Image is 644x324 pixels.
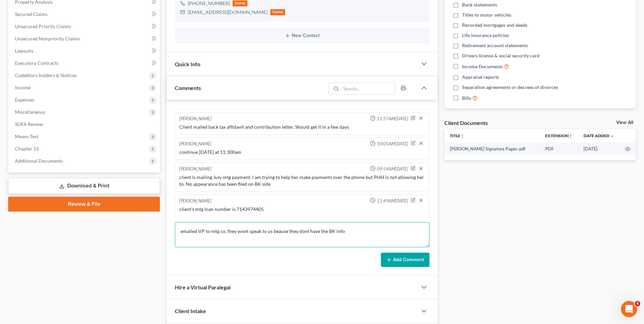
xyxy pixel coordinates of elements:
[15,85,31,90] span: Income
[179,141,211,147] div: [PERSON_NAME]
[545,133,573,138] a: Extensionunfold_more
[462,32,509,39] span: Life insurance policies
[635,301,640,306] span: 4
[10,118,160,130] a: SOFA Review
[175,61,200,67] span: Quick Info
[15,146,39,151] span: Chapter 13
[610,134,614,138] i: expand_more
[270,9,285,15] div: home
[15,121,43,127] span: SOFA Review
[621,301,637,317] iframe: Intercom live chat
[179,124,425,130] div: Client mailed back tax affidavit and contribution letter. Should get it in a few days
[377,166,408,172] span: 09:54AM[DATE]
[15,60,58,66] span: Executory Contracts
[377,115,408,122] span: 11:57AM[DATE]
[569,134,573,138] i: unfold_more
[175,308,206,314] span: Client Intake
[233,0,247,6] div: home
[381,253,429,267] button: Add Comment
[462,1,497,8] span: Bank statements
[462,84,558,91] span: Separation agreements or decrees of divorces
[462,95,471,102] span: Bills
[179,115,211,122] div: [PERSON_NAME]
[377,198,408,204] span: 11:49AM[DATE]
[8,178,160,194] a: Download & Print
[444,119,488,126] div: Client Documents
[10,33,160,45] a: Unsecured Nonpriority Claims
[462,63,503,70] span: Income Documents
[175,85,201,91] span: Comments
[15,23,71,29] span: Unsecured Priority Claims
[188,9,268,16] div: [EMAIL_ADDRESS][DOMAIN_NAME]
[179,174,425,187] div: client is mailing July mtg payment. I am trying to help her make payments over the phone but PHH ...
[180,33,424,38] button: New Contact
[462,12,511,18] span: Titles to motor vehicles
[584,133,614,138] a: Date Added expand_more
[444,143,540,155] td: [PERSON_NAME] Signature Pages-pdf
[179,149,425,156] div: continue [DATE] at 11:300am
[460,134,464,138] i: unfold_more
[10,57,160,69] a: Executory Contracts
[8,197,160,212] a: Review & File
[10,45,160,57] a: Lawsuits
[15,48,33,54] span: Lawsuits
[462,42,528,49] span: Retirement account statements
[10,20,160,33] a: Unsecured Priority Claims
[15,109,45,115] span: Miscellaneous
[15,72,77,78] span: Codebtors Insiders & Notices
[179,206,425,213] div: client's mtg loan number is 7143974405
[179,166,211,173] div: [PERSON_NAME]
[578,143,620,155] td: [DATE]
[377,141,408,147] span: 10:05AM[DATE]
[450,133,464,138] a: Titleunfold_more
[15,133,38,139] span: Means Test
[341,83,395,94] input: Search...
[462,52,539,59] span: Drivers license & social security card
[462,74,499,80] span: Appraisal reports
[15,11,48,17] span: Secured Claims
[462,22,528,29] span: Recorded mortgages and deeds
[15,158,63,164] span: Additional Documents
[15,36,80,41] span: Unsecured Nonpriority Claims
[540,143,578,155] td: PDF
[10,8,160,20] a: Secured Claims
[179,198,211,204] div: [PERSON_NAME]
[616,120,633,125] a: View All
[175,284,231,290] span: Hire a Virtual Paralegal
[15,97,34,103] span: Expenses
